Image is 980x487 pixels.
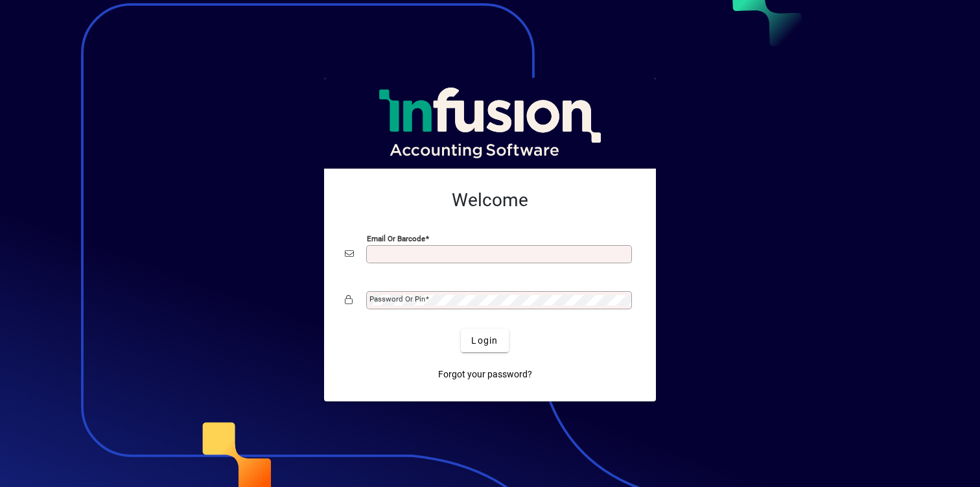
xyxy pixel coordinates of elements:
[345,189,635,211] h2: Welcome
[369,294,425,303] mat-label: Password or Pin
[433,362,537,386] a: Forgot your password?
[471,334,498,348] span: Login
[438,368,532,381] span: Forgot your password?
[367,234,425,243] mat-label: Email or Barcode
[461,329,508,352] button: Login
